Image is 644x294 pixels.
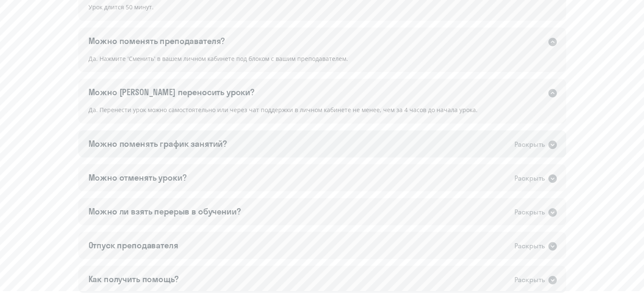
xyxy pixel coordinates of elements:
[514,173,545,184] div: Раскрыть
[88,35,225,47] div: Можно поменять преподавателя?
[514,139,545,150] div: Раскрыть
[88,172,187,184] div: Можно отменять уроки?
[88,206,241,217] div: Можно ли взять перерыв в обучении?
[78,105,566,124] div: Да. Перенести урок можно самостоятельно или через чат поддержки в личном кабинете не менее, чем з...
[88,86,254,98] div: Можно [PERSON_NAME] переносить уроки?
[78,2,566,21] div: Урок длится 50 минут.
[88,273,179,285] div: Как получить помощь?
[88,239,178,251] div: Отпуск преподавателя
[88,138,227,150] div: Можно поменять график занятий?
[514,275,545,285] div: Раскрыть
[78,54,566,72] div: Да. Нажмите 'Сменить' в вашем личном кабинете под блоком с вашим преподавателем.
[514,207,545,217] div: Раскрыть
[514,241,545,251] div: Раскрыть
